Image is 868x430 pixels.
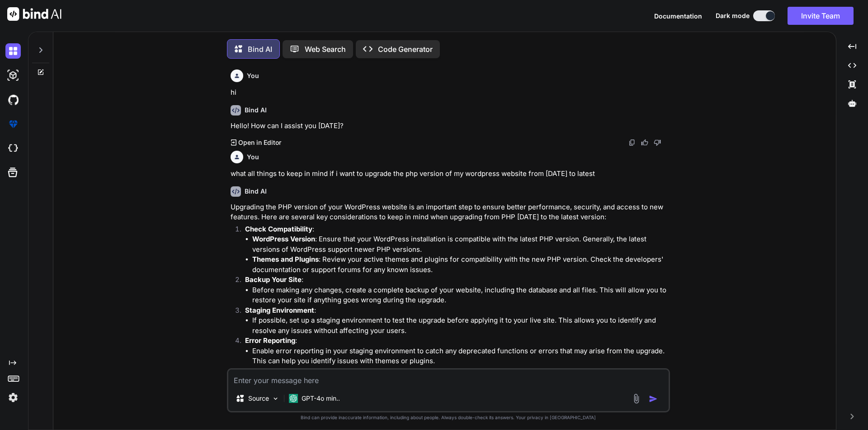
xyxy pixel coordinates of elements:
strong: WordPress Version [252,235,315,243]
p: Hello! How can I assist you [DATE]? [231,121,668,131]
p: : [245,366,668,377]
p: Code Generator [378,44,433,55]
li: If possible, set up a staging environment to test the upgrade before applying it to your live sit... [252,315,668,336]
span: Dark mode [716,11,750,20]
img: premium [5,116,21,132]
p: Bind AI [248,44,272,55]
li: Enable error reporting in your staging environment to catch any deprecated functions or errors th... [252,346,668,366]
button: Documentation [654,11,702,21]
strong: Backup Your Site [245,275,302,284]
img: darkChat [5,43,21,59]
button: Invite Team [788,7,854,25]
h6: You [247,71,259,80]
strong: Staging Environment [245,306,314,314]
strong: Themes and Plugins [252,255,319,264]
img: settings [5,390,21,405]
img: GPT-4o mini [289,394,298,403]
img: cloudideIcon [5,141,21,156]
img: attachment [631,393,642,404]
img: githubDark [5,92,21,107]
strong: Review Deprecated Features [245,367,341,375]
p: Web Search [305,44,346,55]
img: darkAi-studio [5,68,21,83]
li: : Review your active themes and plugins for compatibility with the new PHP version. Check the dev... [252,254,668,275]
p: : [245,275,668,285]
img: Pick Models [272,395,279,402]
img: like [641,139,648,146]
strong: Error Reporting [245,336,295,345]
p: Source [248,394,269,403]
strong: Check Compatibility [245,225,312,233]
p: Upgrading the PHP version of your WordPress website is an important step to ensure better perform... [231,202,668,222]
h6: Bind AI [245,106,267,115]
p: what all things to keep in mind if i want to upgrade the php version of my wordpress website from... [231,169,668,179]
img: Bind AI [7,7,61,21]
p: Open in Editor [238,138,281,147]
p: : [245,336,668,346]
p: : [245,224,668,235]
img: icon [649,394,658,403]
p: Bind can provide inaccurate information, including about people. Always double-check its answers.... [227,414,670,421]
img: copy [628,139,636,146]
li: : Ensure that your WordPress installation is compatible with the latest PHP version. Generally, t... [252,234,668,254]
p: : [245,305,668,316]
h6: Bind AI [245,187,267,196]
h6: You [247,153,259,162]
p: GPT-4o min.. [302,394,340,403]
p: hi [231,88,668,98]
li: Before making any changes, create a complete backup of your website, including the database and a... [252,285,668,305]
span: Documentation [654,12,702,20]
img: dislike [654,139,661,146]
